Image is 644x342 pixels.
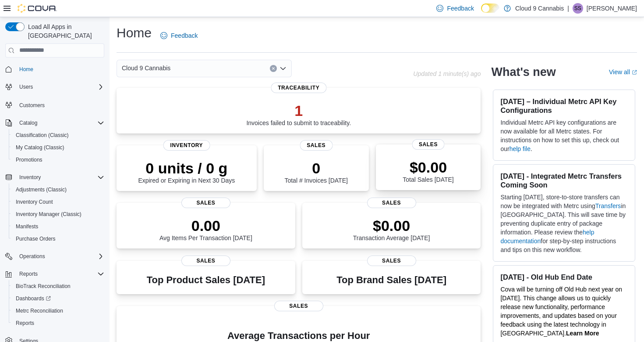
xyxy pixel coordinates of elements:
[19,270,38,277] span: Reports
[12,306,67,316] a: Metrc Reconciliation
[500,172,628,189] h3: [DATE] - Integrated Metrc Transfers Coming Soon
[515,3,564,14] p: Cloud 9 Cannabis
[16,186,67,193] span: Adjustments (Classic)
[2,171,108,184] button: Inventory
[447,4,474,13] span: Feedback
[403,158,453,176] p: $0.00
[16,172,104,183] span: Inventory
[574,3,581,14] span: SS
[16,251,49,262] button: Operations
[284,159,347,184] div: Total # Invoices [DATE]
[12,130,104,140] span: Classification (Classic)
[12,209,85,220] a: Inventory Manager (Classic)
[16,82,36,92] button: Users
[159,217,252,241] div: Avg Items Per Transaction [DATE]
[9,305,108,317] button: Metrc Reconciliation
[16,251,104,262] span: Operations
[12,281,104,292] span: BioTrack Reconciliation
[491,65,556,79] h2: What's new
[300,140,333,151] span: Sales
[12,197,57,207] a: Inventory Count
[12,293,54,304] a: Dashboards
[16,223,38,230] span: Manifests
[16,99,104,110] span: Customers
[181,198,230,208] span: Sales
[270,65,277,72] button: Clear input
[12,155,104,165] span: Promotions
[12,142,104,153] span: My Catalog (Classic)
[16,82,104,92] span: Users
[16,235,56,242] span: Purchase Orders
[12,234,104,244] span: Purchase Orders
[12,130,72,140] a: Classification (Classic)
[16,269,104,279] span: Reports
[19,119,37,126] span: Catalog
[9,141,108,154] button: My Catalog (Classic)
[163,140,210,151] span: Inventory
[567,3,569,14] p: |
[9,184,108,196] button: Adjustments (Classic)
[12,281,74,292] a: BioTrack Reconciliation
[12,184,70,195] a: Adjustments (Classic)
[171,31,198,40] span: Feedback
[9,233,108,245] button: Purchase Orders
[573,3,583,14] div: Sarbjot Singh
[413,70,481,77] p: Updated 1 minute(s) ago
[9,208,108,220] button: Inventory Manager (Classic)
[16,198,53,205] span: Inventory Count
[9,129,108,141] button: Classification (Classic)
[412,139,445,150] span: Sales
[12,318,38,328] a: Reports
[16,132,69,139] span: Classification (Classic)
[595,202,621,209] a: Transfers
[16,64,37,75] a: Home
[19,174,41,181] span: Inventory
[500,118,628,153] p: Individual Metrc API key configurations are now available for all Metrc states. For instructions ...
[367,198,416,208] span: Sales
[500,193,628,254] p: Starting [DATE], store-to-store transfers can now be integrated with Metrc using in [GEOGRAPHIC_D...
[500,273,628,281] h3: [DATE] - Old Hub End Date
[16,269,41,279] button: Reports
[566,330,599,337] a: Learn More
[16,118,41,128] button: Catalog
[117,24,152,42] h1: Home
[481,4,499,13] input: Dark Mode
[12,234,59,244] a: Purchase Orders
[16,118,104,128] span: Catalog
[510,145,531,152] a: help file
[16,156,42,163] span: Promotions
[9,280,108,292] button: BioTrack Reconciliation
[500,286,622,337] span: Cova will be turning off Old Hub next year on [DATE]. This change allows us to quickly release ne...
[19,253,45,260] span: Operations
[138,159,235,184] div: Expired or Expiring in Next 30 Days
[16,100,48,111] a: Customers
[481,13,481,13] span: Dark Mode
[16,307,63,314] span: Metrc Reconciliation
[367,256,416,266] span: Sales
[9,154,108,166] button: Promotions
[632,70,637,75] svg: External link
[16,144,64,151] span: My Catalog (Classic)
[2,98,108,111] button: Customers
[12,221,42,232] a: Manifests
[9,220,108,233] button: Manifests
[19,83,33,90] span: Users
[403,158,453,183] div: Total Sales [DATE]
[16,172,44,183] button: Inventory
[12,155,46,165] a: Promotions
[12,318,104,328] span: Reports
[609,68,637,76] a: View allExternal link
[353,217,430,241] div: Transaction Average [DATE]
[12,197,104,207] span: Inventory Count
[12,142,68,153] a: My Catalog (Classic)
[280,65,287,72] button: Open list of options
[16,283,71,290] span: BioTrack Reconciliation
[12,221,104,232] span: Manifests
[9,292,108,305] a: Dashboards
[9,196,108,208] button: Inventory Count
[159,217,252,234] p: 0.00
[274,301,323,311] span: Sales
[2,117,108,129] button: Catalog
[2,268,108,280] button: Reports
[336,275,446,285] h3: Top Brand Sales [DATE]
